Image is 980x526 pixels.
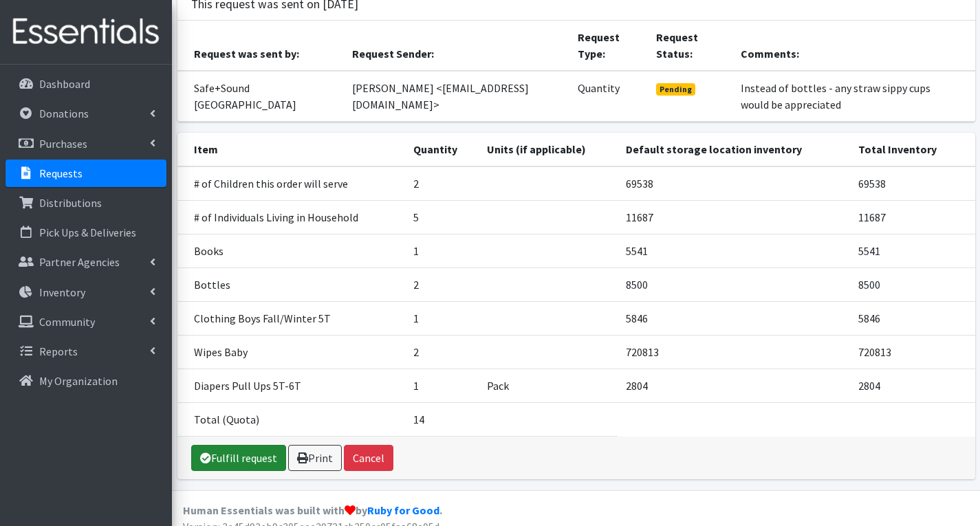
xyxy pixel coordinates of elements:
[177,402,406,436] td: Total (Quota)
[6,219,166,246] a: Pick Ups & Deliveries
[39,226,136,239] p: Pick Ups & Deliveries
[6,248,166,276] a: Partner Agencies
[618,133,850,166] th: Default storage location inventory
[732,21,974,71] th: Comments:
[177,267,406,301] td: Bottles
[39,137,87,151] p: Purchases
[6,189,166,217] a: Distributions
[618,234,850,267] td: 5541
[6,367,166,395] a: My Organization
[177,200,406,234] td: # of Individuals Living in Household
[850,200,974,234] td: 11687
[405,402,478,436] td: 14
[732,71,974,122] td: Instead of bottles - any straw sippy cups would be appreciated
[177,335,406,369] td: Wipes Baby
[177,133,406,166] th: Item
[405,335,478,369] td: 2
[479,369,618,402] td: Pack
[177,369,406,402] td: Diapers Pull Ups 5T-6T
[39,166,83,180] p: Requests
[6,308,166,336] a: Community
[850,133,974,166] th: Total Inventory
[405,200,478,234] td: 5
[177,301,406,335] td: Clothing Boys Fall/Winter 5T
[656,83,695,96] span: Pending
[183,503,442,517] strong: Human Essentials was built with by .
[39,255,120,269] p: Partner Agencies
[6,338,166,365] a: Reports
[288,445,342,471] a: Print
[39,344,78,358] p: Reports
[618,369,850,402] td: 2804
[850,369,974,402] td: 2804
[850,335,974,369] td: 720813
[6,100,166,127] a: Donations
[405,234,478,267] td: 1
[344,445,393,471] button: Cancel
[39,196,102,210] p: Distributions
[39,107,89,120] p: Donations
[569,71,648,122] td: Quantity
[405,301,478,335] td: 1
[367,503,439,517] a: Ruby for Good
[6,130,166,157] a: Purchases
[569,21,648,71] th: Request Type:
[648,21,732,71] th: Request Status:
[618,335,850,369] td: 720813
[405,166,478,201] td: 2
[344,21,569,71] th: Request Sender:
[405,267,478,301] td: 2
[344,71,569,122] td: [PERSON_NAME] <[EMAIL_ADDRESS][DOMAIN_NAME]>
[618,166,850,201] td: 69538
[479,133,618,166] th: Units (if applicable)
[850,301,974,335] td: 5846
[39,285,85,299] p: Inventory
[618,301,850,335] td: 5846
[177,71,344,122] td: Safe+Sound [GEOGRAPHIC_DATA]
[405,369,478,402] td: 1
[191,445,286,471] a: Fulfill request
[6,9,166,55] img: HumanEssentials
[618,200,850,234] td: 11687
[6,70,166,98] a: Dashboard
[177,21,344,71] th: Request was sent by:
[6,160,166,187] a: Requests
[177,166,406,201] td: # of Children this order will serve
[39,77,90,91] p: Dashboard
[618,267,850,301] td: 8500
[850,234,974,267] td: 5541
[850,267,974,301] td: 8500
[850,166,974,201] td: 69538
[39,315,95,329] p: Community
[177,234,406,267] td: Books
[405,133,478,166] th: Quantity
[6,278,166,306] a: Inventory
[39,374,118,388] p: My Organization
